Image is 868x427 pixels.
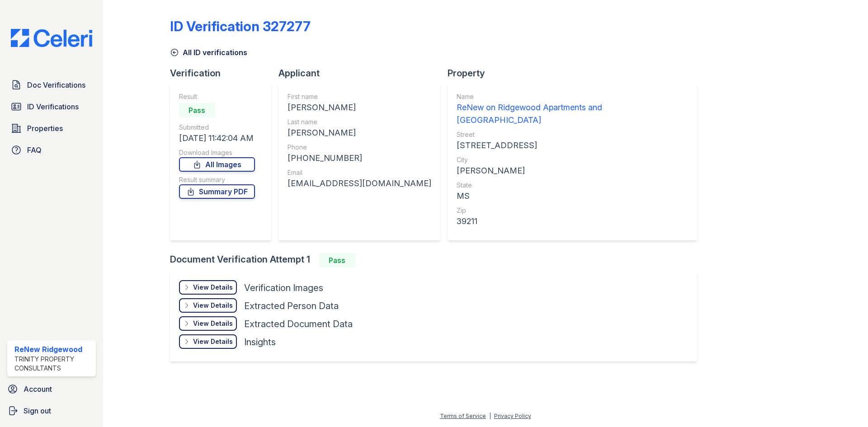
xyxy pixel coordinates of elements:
div: Submitted [179,123,255,132]
a: Sign out [4,402,99,420]
a: All ID verifications [170,47,247,58]
div: Download Images [179,148,255,157]
a: Name ReNew on Ridgewood Apartments and [GEOGRAPHIC_DATA] [457,92,688,127]
div: ReNew Ridgewood [14,344,92,355]
div: Pass [319,253,355,267]
span: FAQ [27,145,42,155]
div: Property [448,67,704,80]
div: ReNew on Ridgewood Apartments and [GEOGRAPHIC_DATA] [457,101,688,127]
div: Verification [170,67,278,80]
span: Doc Verifications [27,80,85,90]
span: Properties [27,123,63,134]
div: [PHONE_NUMBER] [288,152,431,164]
div: Document Verification Attempt 1 [170,253,704,267]
div: [DATE] 11:42:04 AM [179,132,255,145]
iframe: chat widget [830,391,859,418]
span: Account [24,384,52,394]
a: Privacy Policy [494,413,531,419]
div: [PERSON_NAME] [288,127,431,139]
div: Insights [244,336,276,348]
div: Applicant [278,67,448,80]
div: View Details [193,283,233,292]
a: Account [4,380,99,398]
div: Street [457,130,688,139]
div: [STREET_ADDRESS] [457,139,688,152]
div: View Details [193,319,233,328]
div: MS [457,190,688,202]
div: Last name [288,117,431,127]
div: [EMAIL_ADDRESS][DOMAIN_NAME] [288,177,431,190]
a: Summary PDF [179,184,255,199]
div: 39211 [457,215,688,228]
div: Extracted Document Data [244,318,353,330]
div: Name [457,92,688,101]
div: Trinity Property Consultants [14,355,92,373]
a: ID Verifications [7,98,96,116]
div: [PERSON_NAME] [288,101,431,114]
div: View Details [193,337,233,346]
div: First name [288,92,431,101]
a: All Images [179,157,255,172]
div: Email [288,168,431,177]
div: ID Verification 327277 [170,18,311,34]
div: Phone [288,143,431,152]
a: FAQ [7,141,96,159]
a: Properties [7,119,96,137]
img: CE_Logo_Blue-a8612792a0a2168367f1c8372b55b34899dd931a85d93a1a3d3e32e68fde9ad4.png [4,29,99,47]
div: | [489,413,491,419]
div: Result [179,92,255,101]
div: Verification Images [244,282,323,294]
div: Zip [457,206,688,215]
div: Result summary [179,175,255,184]
div: Extracted Person Data [244,300,339,312]
a: Doc Verifications [7,76,96,94]
a: Terms of Service [440,413,486,419]
div: State [457,181,688,190]
span: ID Verifications [27,101,79,112]
div: City [457,155,688,164]
div: [PERSON_NAME] [457,164,688,177]
span: Sign out [24,405,51,416]
div: Pass [179,103,215,117]
div: View Details [193,301,233,310]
